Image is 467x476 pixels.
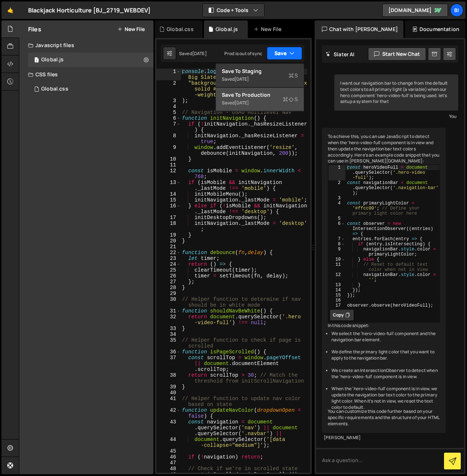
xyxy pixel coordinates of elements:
[235,100,249,106] div: [DATE]
[28,82,153,96] div: 16258/43966.css
[156,285,181,291] div: 28
[156,69,181,80] div: 1
[156,220,181,232] div: 18
[156,460,181,466] div: 47
[156,273,181,279] div: 26
[405,20,466,38] div: Documentation
[156,291,181,296] div: 29
[368,47,426,61] button: Start new chat
[156,396,181,407] div: 41
[329,242,345,247] div: 8
[156,437,181,448] div: 44
[1,1,19,19] a: 🤙
[156,250,181,256] div: 22
[329,165,345,180] div: 1
[324,435,444,441] div: [PERSON_NAME]
[329,257,345,262] div: 10
[156,331,181,337] div: 34
[156,267,181,273] div: 25
[192,50,207,57] div: [DATE]
[156,110,181,115] div: 5
[41,86,68,92] div: Global.css
[156,232,181,238] div: 19
[156,355,181,372] div: 37
[179,50,207,57] div: Saved
[156,407,181,419] div: 42
[19,67,153,82] div: CSS files
[450,4,463,17] a: Bi
[331,331,440,343] li: We select the 'hero-video-full' component and the navigation bar element.
[156,168,181,180] div: 12
[156,349,181,355] div: 36
[156,372,181,384] div: 38
[330,309,354,321] button: Copy
[156,191,181,197] div: 14
[216,88,304,111] button: Save to ProductionS Saved[DATE]
[254,26,284,33] div: New File
[156,215,181,220] div: 17
[222,91,298,99] div: Save to Production
[329,237,345,242] div: 7
[156,296,181,308] div: 30
[224,50,262,57] div: Prod is out of sync
[329,196,345,201] div: 3
[329,303,345,308] div: 17
[156,326,181,331] div: 33
[334,74,458,111] div: I want our navigation bar to change from the default text colors to all primary light (a variable...
[156,162,181,168] div: 11
[331,386,440,410] li: When the 'hero-video-full' component is in view, we update the navigation bar text color to the p...
[382,4,448,17] a: [DOMAIN_NAME]
[156,308,181,314] div: 31
[156,238,181,244] div: 20
[329,288,345,293] div: 14
[326,51,355,58] h2: Slater AI
[336,112,456,120] div: You
[156,121,181,133] div: 7
[267,47,302,60] button: Save
[156,133,181,145] div: 8
[19,38,153,53] div: Javascript files
[156,466,181,472] div: 48
[156,448,181,454] div: 45
[156,104,181,110] div: 4
[222,68,298,75] div: Save to Staging
[28,6,151,15] div: Blackjack Horticulture [BJ_2719_WEBDEV]
[331,349,440,361] li: We define the primary light color that you want to apply to the navigation bar.
[203,4,264,17] button: Code + Tools
[156,197,181,203] div: 15
[156,261,181,267] div: 24
[329,221,345,237] div: 6
[329,298,345,303] div: 16
[322,128,446,433] div: To achieve this, you can use JavaScript to detect when the 'hero-video-full' component is in view...
[156,256,181,261] div: 23
[331,368,440,380] li: We create an IntersectionObserver to detect when the 'hero-video-full' component is in view.
[156,384,181,390] div: 39
[329,293,345,298] div: 15
[329,262,345,272] div: 11
[156,337,181,349] div: 35
[156,279,181,285] div: 27
[329,201,345,216] div: 4
[222,99,298,107] div: Saved
[167,26,194,33] div: Global.css
[156,115,181,121] div: 6
[329,180,345,196] div: 2
[34,58,39,64] span: 1
[156,244,181,250] div: 21
[156,145,181,156] div: 9
[329,216,345,221] div: 5
[156,203,181,215] div: 16
[235,76,249,82] div: [DATE]
[283,96,298,103] span: S
[156,314,181,326] div: 32
[156,419,181,437] div: 43
[28,25,41,33] h2: Files
[315,20,403,38] div: Chat with [PERSON_NAME]
[156,98,181,104] div: 3
[329,283,345,288] div: 13
[329,247,345,257] div: 9
[41,57,64,63] div: Global.js
[156,180,181,191] div: 13
[28,53,153,67] div: 16258/43868.js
